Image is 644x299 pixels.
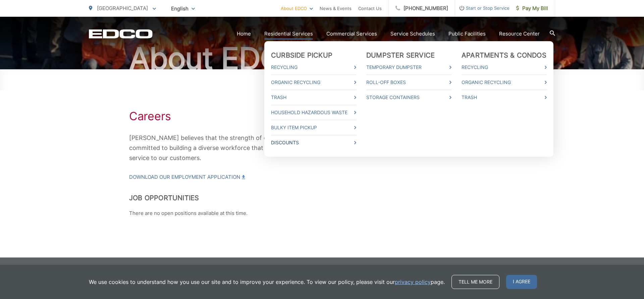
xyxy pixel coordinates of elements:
a: Service Schedules [390,30,435,38]
a: About EDCO [281,4,313,12]
p: There are no open positions available at this time. [129,209,515,217]
a: Organic Recycling [462,78,547,86]
a: News & Events [320,4,352,12]
a: Roll-Off Boxes [366,78,451,86]
a: Household Hazardous Waste [271,108,356,117]
a: Dumpster Service [366,51,435,59]
a: Commercial Services [326,30,377,38]
a: Public Facilities [448,30,486,38]
h1: Careers [129,109,515,123]
a: EDCD logo. Return to the homepage. [89,29,153,39]
a: Resource Center [499,30,540,38]
a: Residential Services [264,30,313,38]
a: Recycling [462,63,547,71]
p: We use cookies to understand how you use our site and to improve your experience. To view our pol... [89,278,445,286]
a: Bulky Item Pickup [271,124,356,132]
span: I agree [506,275,537,289]
a: Discounts [271,139,356,147]
a: Apartments & Condos [462,51,546,59]
a: Storage Containers [366,93,451,101]
a: Temporary Dumpster [366,63,451,71]
a: Contact Us [358,4,382,12]
p: [PERSON_NAME] believes that the strength of our organization begins with selecting the best indiv... [129,133,515,163]
span: Pay My Bill [516,4,548,12]
a: Home [237,30,251,38]
a: Curbside Pickup [271,51,332,59]
a: Trash [271,93,356,101]
a: Recycling [271,63,356,71]
a: Organic Recycling [271,78,356,86]
a: privacy policy [395,278,431,286]
a: Tell me more [451,275,499,289]
span: [GEOGRAPHIC_DATA] [97,5,148,11]
span: English [166,3,200,14]
h2: About EDCO [89,42,555,75]
h2: Job Opportunities [129,194,515,202]
a: Trash [462,93,547,101]
a: Download our Employment Application [129,173,245,181]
